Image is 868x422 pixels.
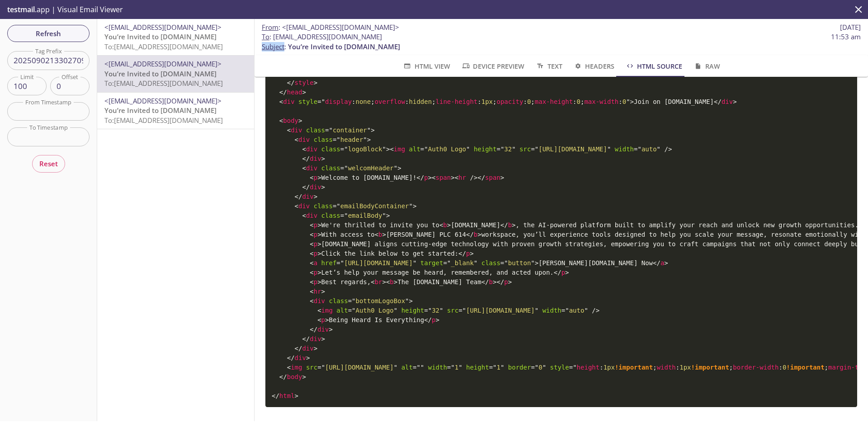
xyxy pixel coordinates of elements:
span: To: [EMAIL_ADDRESS][DOMAIN_NAME] [104,116,223,125]
span: = [317,98,321,105]
span: < [295,136,298,143]
span: [URL][DOMAIN_NAME] [336,259,416,267]
span: To: [EMAIL_ADDRESS][DOMAIN_NAME] [104,42,223,51]
span: div [287,127,302,134]
span: max-height [535,98,573,105]
span: b [481,278,493,286]
span: < [279,117,283,124]
span: = [634,145,637,153]
span: > [397,164,401,172]
span: </ [295,345,302,352]
span: max-width [584,98,618,105]
span: Raw [693,61,720,72]
span: </ [287,79,295,86]
span: " [394,164,397,172]
span: p [310,240,317,248]
span: <[EMAIL_ADDRESS][DOMAIN_NAME]> [282,23,399,32]
span: < [390,145,393,153]
span: > [386,212,390,219]
span: p [554,269,565,276]
span: " [344,212,348,219]
span: ; [432,98,435,105]
span: bottomLogoBox [348,297,409,305]
span: /> [470,174,477,181]
span: > [512,221,515,229]
span: " [504,259,508,267]
span: class [329,297,348,305]
span: Refresh [14,28,82,39]
span: HTML View [402,61,450,72]
span: < [302,145,306,153]
span: > [317,231,321,238]
span: > [382,231,386,238]
span: alt [409,145,420,153]
span: auto [561,307,588,314]
span: " [329,127,332,134]
span: You’re Invited to [DOMAIN_NAME] [288,42,400,51]
span: div [302,335,321,342]
span: " [394,307,397,314]
span: > [321,288,325,295]
span: > [733,98,736,105]
span: > [371,127,374,134]
span: <[EMAIL_ADDRESS][DOMAIN_NAME]> [104,96,222,105]
span: : [405,98,409,105]
span: > [325,316,329,324]
span: < [310,297,313,305]
span: Auth0 Logo [420,145,470,153]
span: " [367,127,371,134]
span: div [310,326,329,333]
span: p [424,316,435,324]
span: div [302,183,321,191]
span: div [310,297,325,305]
span: Headers [573,61,614,72]
span: </ [714,98,722,105]
span: [DATE] [840,23,861,32]
span: p [317,316,325,324]
span: header [333,136,367,143]
span: > [329,326,332,333]
span: " [344,145,348,153]
span: container [325,127,371,134]
span: " [321,98,325,105]
span: > [500,174,504,181]
span: width [542,307,561,314]
div: <[EMAIL_ADDRESS][DOMAIN_NAME]>You’re Invited to [DOMAIN_NAME]To:[EMAIL_ADDRESS][DOMAIN_NAME] [97,19,254,55]
span: = [348,307,352,314]
span: = [496,145,500,153]
span: = [500,259,504,267]
button: Refresh [7,25,90,42]
span: : [523,98,527,105]
span: " [535,307,538,314]
span: " [531,259,534,267]
span: " [340,259,344,267]
span: " [474,259,477,267]
span: Device Preview [461,61,524,72]
span: div [714,98,733,105]
span: " [637,145,641,153]
span: " [382,212,386,219]
span: < [310,278,313,286]
span: " [428,307,432,314]
span: Auth0 Logo [348,307,398,314]
span: < [371,278,374,286]
span: < [439,221,443,229]
span: = [333,136,336,143]
span: <[EMAIL_ADDRESS][DOMAIN_NAME]> [104,59,222,68]
span: p [310,231,317,238]
span: " [321,364,325,371]
span: " [413,259,416,267]
span: display [325,98,352,105]
span: " [439,307,443,314]
span: = [325,127,329,134]
span: " [500,145,504,153]
span: [URL][DOMAIN_NAME] [458,307,538,314]
span: " [584,307,588,314]
span: > [306,354,310,361]
span: = [561,307,565,314]
span: : [477,98,481,105]
span: b [386,278,394,286]
span: < [279,98,283,105]
span: < [310,269,313,276]
span: " [626,98,630,105]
